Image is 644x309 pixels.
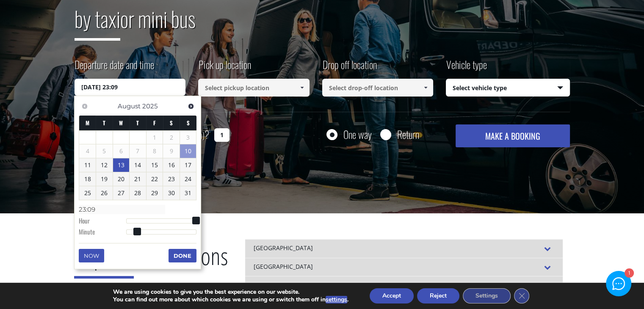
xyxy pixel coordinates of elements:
[295,79,309,97] a: Show All Items
[322,79,434,97] input: Select drop-off location
[75,57,154,79] label: Departure date and time
[130,158,146,172] a: 14
[245,239,563,258] div: [GEOGRAPHIC_DATA]
[130,186,146,200] a: 28
[113,144,130,158] span: 6
[113,172,130,186] a: 20
[79,172,96,186] a: 18
[163,186,180,200] a: 30
[146,158,163,172] a: 15
[153,119,156,127] span: Friday
[245,276,563,295] div: [GEOGRAPHIC_DATA] ([GEOGRAPHIC_DATA], [GEOGRAPHIC_DATA])
[146,186,163,200] a: 29
[130,144,146,158] span: 7
[198,79,310,97] input: Select pickup location
[79,100,90,112] a: Previous
[397,129,419,140] label: Return
[446,79,569,97] span: Select vehicle type
[463,288,511,303] button: Settings
[113,288,348,296] p: We are using cookies to give you the best experience on our website.
[79,186,96,200] a: 25
[142,102,158,110] span: 2025
[113,186,130,200] a: 27
[113,296,348,303] p: You can find out more about which cookies we are using or switch them off in .
[75,124,209,145] label: How many passengers ?
[118,102,141,110] span: August
[343,129,372,140] label: One way
[163,144,180,158] span: 9
[146,172,163,186] a: 22
[79,158,96,172] a: 11
[81,103,88,110] span: Previous
[75,1,570,47] h2: or mini bus
[96,144,113,158] span: 5
[180,144,196,158] a: 10
[185,100,196,112] a: Next
[322,57,377,79] label: Drop off location
[245,258,563,276] div: [GEOGRAPHIC_DATA]
[163,172,180,186] a: 23
[163,158,180,172] a: 16
[370,288,414,303] button: Accept
[170,119,173,127] span: Saturday
[169,249,196,262] button: Done
[130,172,146,186] a: 21
[96,186,113,200] a: 26
[625,269,633,278] div: 1
[198,57,251,79] label: Pick up location
[180,172,196,186] a: 24
[103,119,105,127] span: Tuesday
[79,144,96,158] span: 4
[96,172,113,186] a: 19
[146,131,163,144] span: 1
[79,227,126,238] dt: Minute
[119,119,123,127] span: Wednesday
[113,158,130,172] a: 13
[419,79,433,97] a: Show All Items
[188,103,194,110] span: Next
[514,288,529,303] button: Close GDPR Cookie Banner
[163,131,180,144] span: 2
[79,216,126,227] dt: Hour
[136,119,139,127] span: Thursday
[75,3,120,41] span: by taxi
[326,296,347,303] button: settings
[417,288,459,303] button: Reject
[79,249,104,262] button: Now
[456,124,569,147] button: MAKE A BOOKING
[446,57,487,79] label: Vehicle type
[96,158,113,172] a: 12
[86,119,89,127] span: Monday
[146,144,163,158] span: 8
[187,119,190,127] span: Sunday
[180,186,196,200] a: 31
[180,131,196,144] span: 3
[180,158,196,172] a: 17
